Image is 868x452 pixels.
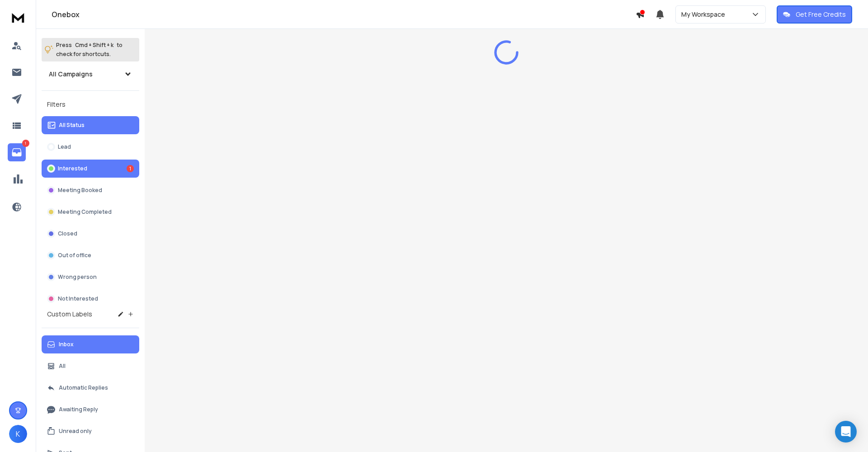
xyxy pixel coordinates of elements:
[58,252,91,259] p: Out of office
[47,310,92,319] h3: Custom Labels
[796,10,846,19] p: Get Free Credits
[42,181,139,199] button: Meeting Booked
[42,138,139,156] button: Lead
[42,203,139,221] button: Meeting Completed
[42,379,139,397] button: Automatic Replies
[42,400,139,419] button: Awaiting Reply
[42,65,139,83] button: All Campaigns
[8,143,26,161] a: 1
[58,165,87,172] p: Interested
[59,341,74,348] p: Inbox
[59,384,108,391] p: Automatic Replies
[42,116,139,134] button: All Status
[835,421,857,443] div: Open Intercom Messenger
[58,187,102,194] p: Meeting Booked
[56,41,123,59] p: Press to check for shortcuts.
[42,246,139,264] button: Out of office
[59,406,98,413] p: Awaiting Reply
[42,98,139,111] h3: Filters
[74,40,115,50] span: Cmd + Shift + k
[49,70,93,79] h1: All Campaigns
[9,9,27,26] img: logo
[59,122,85,129] p: All Status
[42,160,139,178] button: Interested1
[42,357,139,375] button: All
[777,5,852,24] button: Get Free Credits
[58,208,112,216] p: Meeting Completed
[42,225,139,243] button: Closed
[681,10,729,19] p: My Workspace
[9,425,27,443] button: K
[42,335,139,353] button: Inbox
[42,290,139,308] button: Not Interested
[58,143,71,151] p: Lead
[59,363,66,370] p: All
[52,9,636,20] h1: Onebox
[42,422,139,440] button: Unread only
[127,165,134,172] div: 1
[22,140,29,147] p: 1
[58,273,97,281] p: Wrong person
[58,295,98,302] p: Not Interested
[42,268,139,286] button: Wrong person
[59,428,92,435] p: Unread only
[58,230,77,237] p: Closed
